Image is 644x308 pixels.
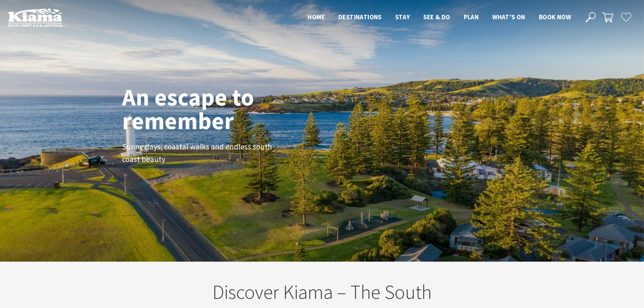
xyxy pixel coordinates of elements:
[8,8,62,27] img: Kiama Logo
[423,13,450,21] span: See & Do
[464,13,479,21] span: Plan
[395,13,410,21] span: Stay
[492,13,525,21] span: What’s On
[308,13,325,21] span: Home
[122,141,274,166] p: Sunny days, coastal walks and endless south coast beauty
[539,13,571,21] span: Book now
[301,12,578,23] nav: Main Menu
[338,13,382,21] span: Destinations
[122,85,308,133] h1: An escape to remember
